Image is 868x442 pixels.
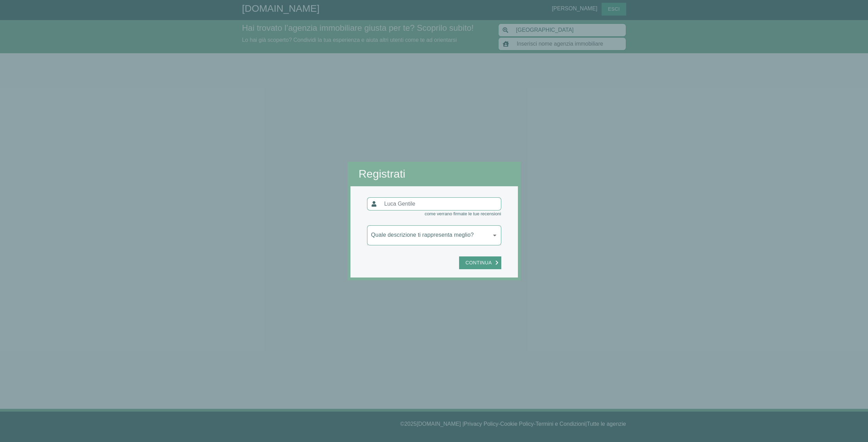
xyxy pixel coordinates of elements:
[359,167,510,180] h2: Registrati
[367,210,501,217] div: come verrano firmate le tue recensioni
[462,258,495,267] span: Continua
[380,197,501,210] input: Luca Gentile
[367,225,501,245] div: ​
[459,256,501,269] button: Continua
